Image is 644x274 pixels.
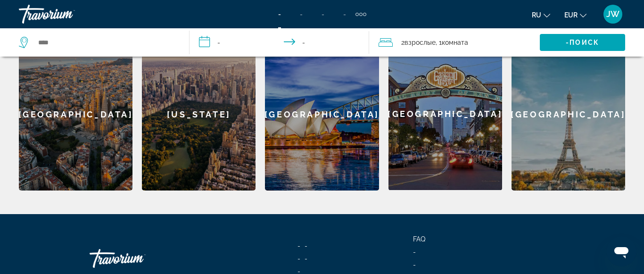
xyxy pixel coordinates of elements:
[90,244,184,273] a: Travorium
[190,28,370,57] button: Ein- und Auschecken
[566,39,599,46] span: -
[601,4,625,24] button: Benutzermenü
[401,36,436,49] span: 2
[369,28,540,57] button: Reisende: 2 Erwachsene, 0 Kinder
[355,7,366,22] button: Zusätzliche Navigationsartikel
[606,9,619,19] span: JW
[413,261,416,268] a: -
[278,10,281,18] a: -
[297,242,300,249] a: -
[19,38,132,191] a: [GEOGRAPHIC_DATA]
[322,10,324,18] a: -
[343,10,346,18] a: -
[19,2,113,26] a: Travorium
[540,34,625,51] button: -Поиск
[142,38,256,191] a: [US_STATE]
[413,248,416,256] a: -
[305,242,307,249] a: -
[297,255,300,262] a: -
[512,38,625,191] a: [GEOGRAPHIC_DATA]
[388,38,502,191] a: [GEOGRAPHIC_DATA]
[305,255,307,262] a: -
[564,8,586,22] button: Währung ändern
[532,8,550,22] button: Sprache ändern
[564,11,578,19] span: EUR
[413,235,425,243] a: FAQ
[606,236,636,266] iframe: Schaltfläche zum Öffnen des Messaging-Fensters
[532,11,541,19] span: ru
[570,39,599,46] span: Поиск
[442,39,468,46] span: Комната
[436,36,468,49] span: , 1
[300,10,303,18] a: -
[265,38,379,191] a: [GEOGRAPHIC_DATA]
[405,39,436,46] span: Взрослые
